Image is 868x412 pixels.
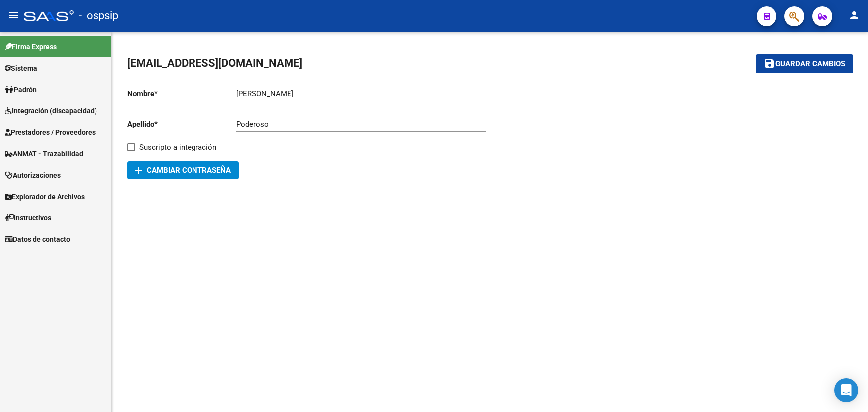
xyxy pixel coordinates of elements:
span: [EMAIL_ADDRESS][DOMAIN_NAME] [127,57,302,69]
span: Firma Express [5,41,57,52]
span: Sistema [5,63,37,74]
span: Padrón [5,84,37,95]
mat-icon: menu [8,9,20,21]
p: Nombre [127,88,236,99]
span: Cambiar Contraseña [135,166,231,175]
mat-icon: add [133,165,145,177]
span: Explorador de Archivos [5,191,85,202]
span: Prestadores / Proveedores [5,127,96,138]
span: Autorizaciones [5,170,61,181]
mat-icon: person [848,9,860,21]
p: Apellido [127,119,236,130]
span: - ospsip [79,5,118,27]
span: Guardar cambios [775,60,845,69]
span: Instructivos [5,212,51,223]
span: Datos de contacto [5,234,70,245]
span: Suscripto a integración [139,141,216,153]
mat-icon: save [764,57,775,69]
button: Guardar cambios [756,54,853,73]
button: Cambiar Contraseña [127,161,239,179]
div: Open Intercom Messenger [834,378,858,402]
span: Integración (discapacidad) [5,105,97,116]
span: ANMAT - Trazabilidad [5,148,83,159]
